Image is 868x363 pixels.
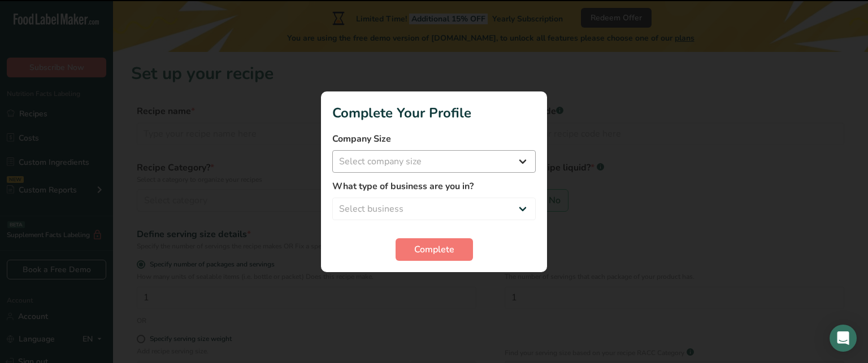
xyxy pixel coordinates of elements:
label: Company Size [332,132,536,146]
label: What type of business are you in? [332,180,536,193]
h1: Complete Your Profile [332,103,536,123]
span: Complete [414,243,454,256]
div: Open Intercom Messenger [830,325,857,352]
button: Complete [396,238,473,261]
